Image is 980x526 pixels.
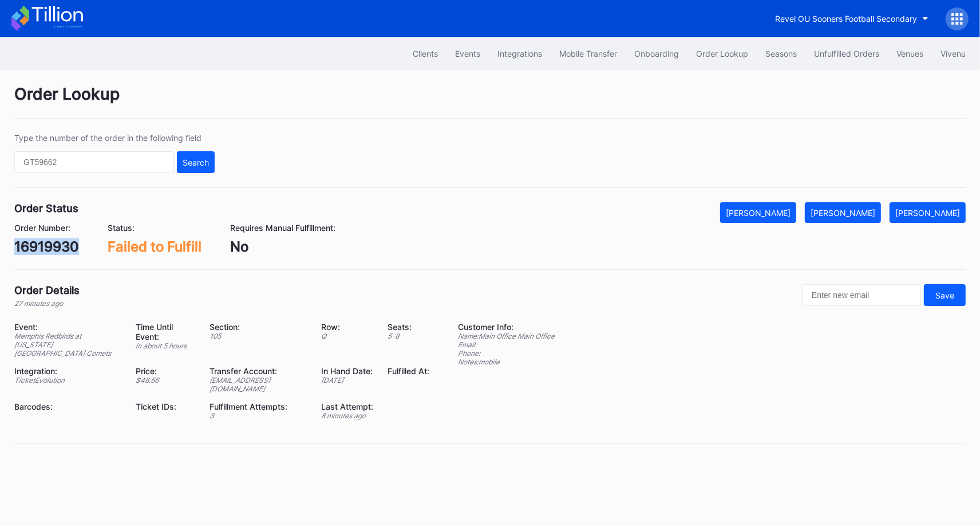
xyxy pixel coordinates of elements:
div: Row: [321,322,373,332]
div: Transfer Account: [210,366,307,376]
div: Notes: mobile [458,358,555,366]
div: In Hand Date: [321,366,373,376]
div: Status: [108,223,201,233]
div: 27 minutes ago [14,299,80,308]
div: 16919930 [14,238,79,255]
div: Section: [210,322,307,332]
input: Enter new email [803,284,921,306]
div: Save [935,291,954,300]
div: in about 5 hours [136,341,196,350]
div: 3 [210,411,307,420]
div: Time Until Event: [136,322,196,341]
button: Clients [404,43,446,64]
div: 105 [210,332,307,340]
div: TicketEvolution [14,376,121,384]
div: Order Lookup [696,49,748,58]
button: Save [924,284,966,306]
div: Order Details [14,284,80,296]
div: [PERSON_NAME] [811,208,875,218]
div: [PERSON_NAME] [895,208,960,218]
div: Onboarding [634,49,679,58]
div: Customer Info: [458,322,555,332]
div: Event: [14,322,121,332]
button: Events [446,43,489,64]
div: Venues [896,49,923,58]
div: Phone: [458,349,555,358]
div: [DATE] [321,376,373,384]
button: Revel OU Sooners Football Secondary [766,8,937,29]
div: No [230,238,335,255]
button: [PERSON_NAME] [805,202,881,223]
button: [PERSON_NAME] [720,202,796,223]
button: Order Lookup [687,43,757,64]
button: Seasons [757,43,805,64]
div: Ticket IDs: [136,402,196,411]
div: Failed to Fulfill [108,238,201,255]
div: Order Lookup [14,84,966,119]
div: Seats: [388,322,429,332]
div: Memphis Redbirds at [US_STATE][GEOGRAPHIC_DATA] Comets [14,332,121,358]
div: Fulfillment Attempts: [210,402,307,411]
div: Search [183,158,209,167]
div: Barcodes: [14,402,121,411]
div: 8 minutes ago [321,411,373,420]
div: Seasons [765,49,797,58]
div: [PERSON_NAME] [726,208,791,218]
div: Name: Main Office Main Office [458,332,555,340]
div: Unfulfilled Orders [814,49,879,58]
div: Fulfilled At: [388,366,429,376]
div: Vivenu [941,49,966,58]
div: $ 46.56 [136,376,196,384]
button: Integrations [489,43,551,64]
div: Price: [136,366,196,376]
div: Order Status [14,202,78,214]
div: [EMAIL_ADDRESS][DOMAIN_NAME] [210,376,307,393]
div: Events [455,49,480,58]
div: Integration: [14,366,121,376]
div: Type the number of the order in the following field [14,133,215,143]
div: Order Number: [14,223,79,233]
button: Onboarding [626,43,687,64]
input: GT59662 [14,151,174,173]
div: Revel OU Sooners Football Secondary [775,14,917,23]
div: Clients [413,49,438,58]
div: Q [321,332,373,340]
div: Requires Manual Fulfillment: [230,223,335,233]
button: Venues [888,43,932,64]
button: Search [177,151,215,173]
button: Unfulfilled Orders [805,43,888,64]
div: Mobile Transfer [559,49,617,58]
div: 5 - 8 [388,332,429,340]
div: Email: [458,340,555,349]
button: Vivenu [932,43,974,64]
div: Last Attempt: [321,402,373,411]
button: [PERSON_NAME] [890,202,966,223]
button: Mobile Transfer [551,43,626,64]
div: Integrations [497,49,542,58]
